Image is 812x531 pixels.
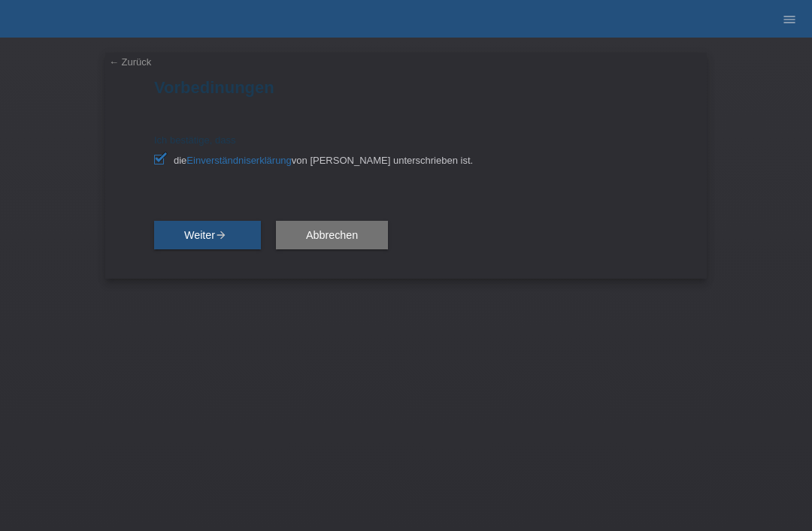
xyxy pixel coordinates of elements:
i: menu [782,12,797,27]
a: ← Zurück [109,56,151,68]
a: menu [774,14,804,23]
div: Ich bestätige, dass [154,134,658,166]
a: Einverständniserklärung [186,155,291,166]
button: Weiterarrow_forward [154,221,261,249]
label: die von [PERSON_NAME] unterschrieben ist. [154,155,658,166]
button: Abbrechen [276,221,388,249]
h1: Vorbedinungen [154,78,658,97]
i: arrow_forward [215,229,227,241]
span: Abbrechen [306,229,358,241]
span: Weiter [184,229,231,241]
